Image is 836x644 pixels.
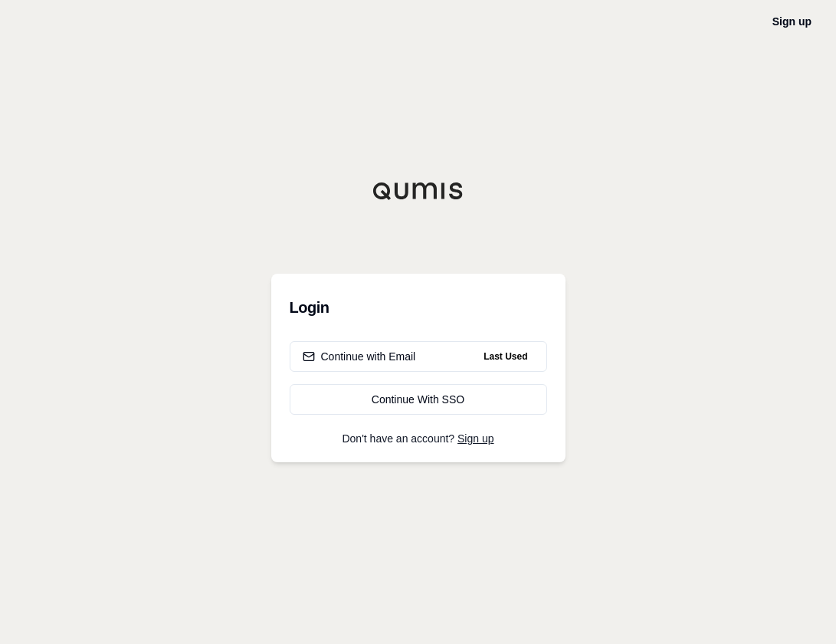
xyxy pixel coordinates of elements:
[290,384,547,415] a: Continue With SSO
[457,432,493,445] a: Sign up
[290,341,547,372] button: Continue with EmailLast Used
[290,292,547,323] h3: Login
[303,349,416,364] div: Continue with Email
[477,347,533,366] span: Last Used
[772,15,811,28] a: Sign up
[372,182,464,200] img: Qumis
[303,392,534,407] div: Continue With SSO
[290,433,547,444] p: Don't have an account?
